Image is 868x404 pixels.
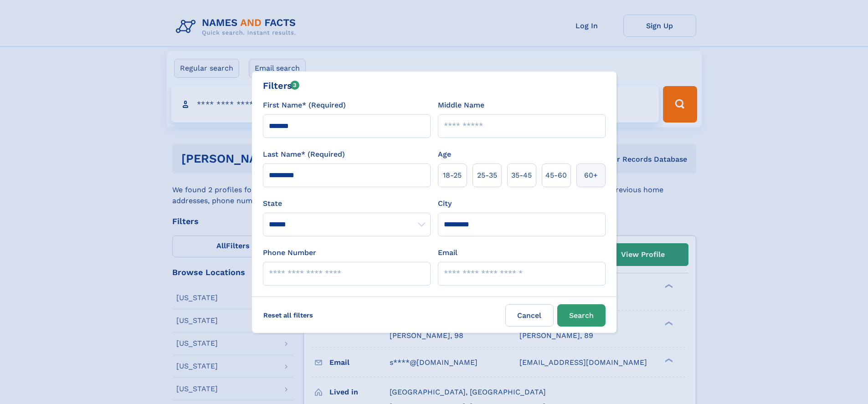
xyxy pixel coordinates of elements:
span: 35‑45 [511,170,532,181]
label: First Name* (Required) [263,100,346,111]
label: Cancel [505,304,554,327]
label: Last Name* (Required) [263,149,345,160]
label: Phone Number [263,247,316,258]
label: City [438,198,452,209]
label: Email [438,247,457,258]
div: Filters [263,79,300,92]
label: Middle Name [438,100,484,111]
label: Reset all filters [257,304,319,326]
span: 18‑25 [443,170,462,181]
label: Age [438,149,451,160]
span: 25‑35 [477,170,497,181]
button: Search [557,304,606,327]
span: 60+ [584,170,598,181]
label: State [263,198,431,209]
span: 45‑60 [545,170,567,181]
